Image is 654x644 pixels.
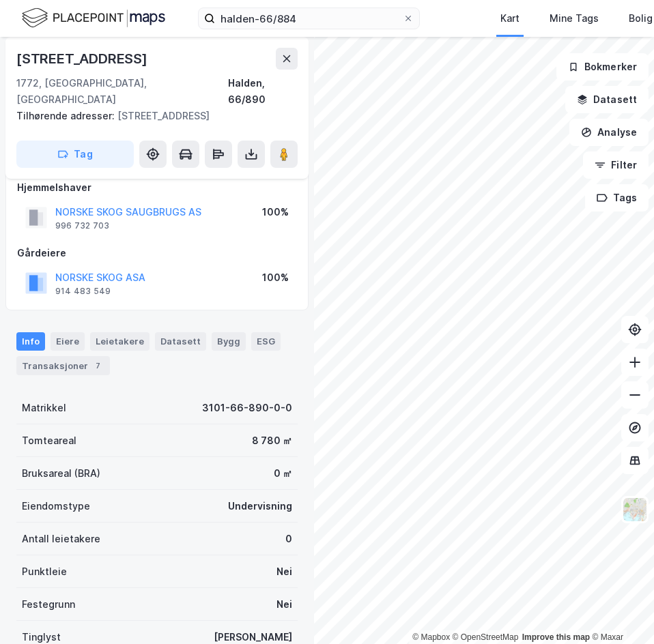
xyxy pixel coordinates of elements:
div: 100% [262,269,289,286]
div: 8 780 ㎡ [252,433,292,449]
div: [STREET_ADDRESS] [16,108,287,124]
div: Transaksjoner [16,356,110,375]
div: Halden, 66/890 [228,75,298,108]
a: Improve this map [522,632,590,642]
div: Leietakere [90,332,150,350]
div: Antall leietakere [22,531,100,547]
a: Mapbox [412,632,450,642]
div: Gårdeiere [17,245,297,261]
button: Datasett [565,86,649,113]
div: 3101-66-890-0-0 [202,400,292,416]
div: Mine Tags [550,10,599,27]
button: Tag [16,141,134,168]
div: Info [16,332,45,350]
div: Punktleie [22,563,67,580]
div: 996 732 703 [55,220,109,231]
div: Kontrollprogram for chat [586,579,654,644]
div: 1772, [GEOGRAPHIC_DATA], [GEOGRAPHIC_DATA] [16,75,228,108]
div: Hjemmelshaver [17,179,297,196]
div: 100% [262,204,289,220]
div: Bolig [629,10,653,27]
div: 0 ㎡ [274,465,292,482]
div: Nei [276,563,292,580]
input: Søk på adresse, matrikkel, gårdeiere, leietakere eller personer [215,8,403,29]
div: Undervisning [228,498,292,514]
div: 914 483 549 [55,286,111,297]
div: ESG [251,332,281,350]
button: Filter [583,151,649,179]
div: Kart [500,10,520,27]
div: [STREET_ADDRESS] [16,48,150,70]
img: Z [622,497,648,523]
div: Tomteareal [22,433,76,449]
div: Festegrunn [22,596,75,613]
div: Eiere [51,332,85,350]
img: logo.f888ab2527a4732fd821a326f86c7f29.svg [22,6,165,30]
div: Matrikkel [22,400,66,416]
div: 0 [285,531,292,547]
button: Analyse [569,119,649,146]
div: Bruksareal (BRA) [22,465,100,482]
iframe: Chat Widget [586,579,654,644]
div: Eiendomstype [22,498,90,514]
button: Bokmerker [556,53,649,80]
div: 7 [91,359,104,372]
div: Datasett [155,332,206,350]
span: Tilhørende adresser: [16,110,117,121]
div: Nei [276,596,292,613]
a: OpenStreetMap [453,632,519,642]
div: Bygg [212,332,246,350]
button: Tags [585,184,649,211]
